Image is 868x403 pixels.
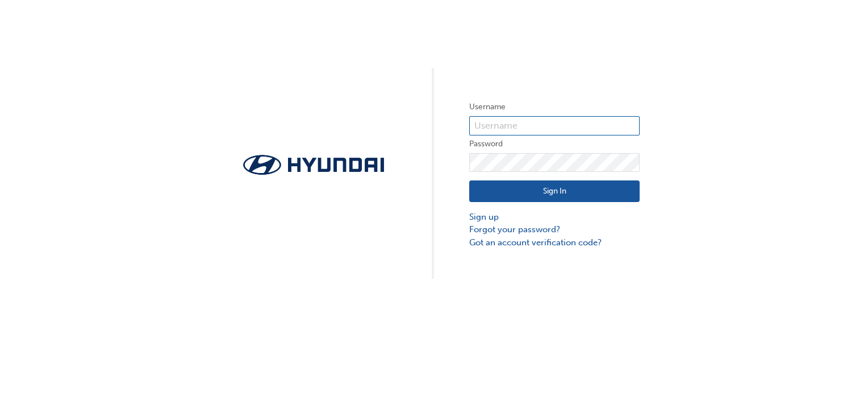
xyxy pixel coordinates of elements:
[469,116,640,135] input: Username
[469,100,640,114] label: Username
[469,211,640,224] a: Sign up
[228,151,399,178] img: Trak
[469,223,640,236] a: Forgot your password?
[469,180,640,202] button: Sign In
[469,236,640,249] a: Got an account verification code?
[469,137,640,151] label: Password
